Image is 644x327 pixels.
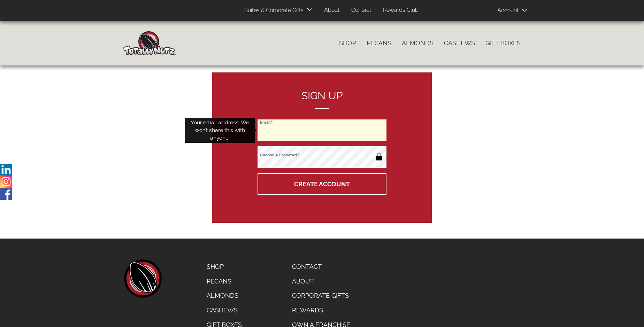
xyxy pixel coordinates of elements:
a: Almonds [201,288,247,303]
a: Rewards Club [378,3,424,17]
a: Rewards [287,303,355,318]
a: Contact [287,259,355,274]
img: Home [123,31,176,55]
a: About [287,274,355,289]
h2: Sign up [258,90,386,109]
a: Suites & Corporate Gifts [239,4,306,17]
input: Email [258,119,386,141]
a: Shop [334,36,361,50]
a: Almonds [397,36,439,50]
a: About [319,3,345,17]
a: Cashews [439,36,480,50]
a: Shop [201,259,247,274]
a: Contact [346,3,376,17]
a: Gift Boxes [480,36,526,50]
div: Your email address. We won’t share this with anyone. [185,118,255,143]
a: Pecans [361,36,397,50]
button: Create Account [258,173,386,195]
a: Cashews [201,303,247,318]
a: Corporate Gifts [287,288,355,303]
a: Pecans [201,274,247,289]
a: home [123,259,162,298]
